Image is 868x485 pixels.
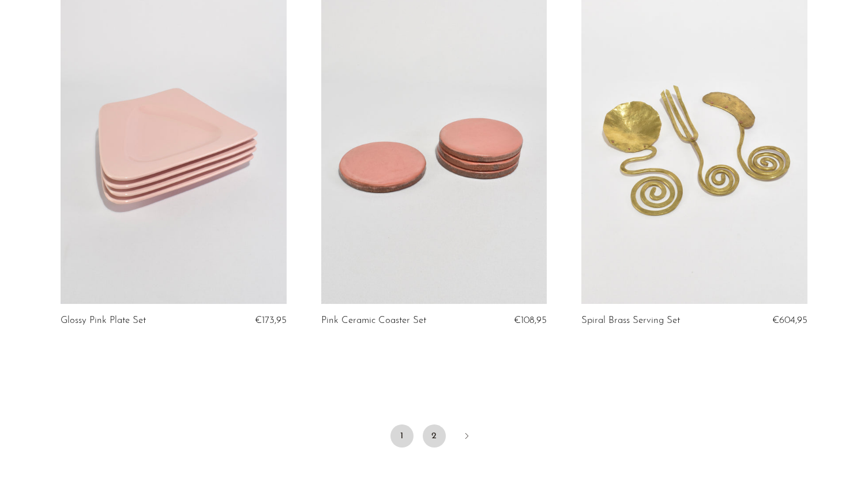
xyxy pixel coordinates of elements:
a: Pink Ceramic Coaster Set [321,315,426,326]
a: 2 [423,424,446,448]
span: €604,95 [772,315,807,325]
span: €108,95 [514,315,547,325]
a: Spiral Brass Serving Set [581,315,680,326]
span: €173,95 [255,315,287,325]
a: Glossy Pink Plate Set [61,315,146,326]
span: 1 [390,424,414,448]
a: Next [455,424,478,450]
